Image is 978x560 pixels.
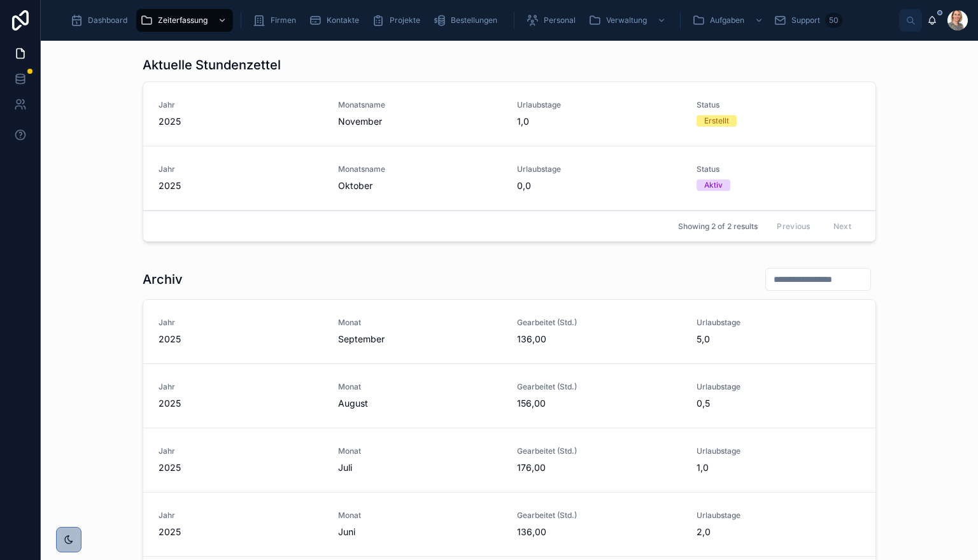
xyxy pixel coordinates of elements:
a: Jahr2025MonatsnameNovemberUrlaubstage1,0StatusErstellt [143,82,875,146]
span: Gearbeitet (Std.) [517,382,681,392]
span: 136,00 [517,333,681,346]
span: November [338,115,502,128]
a: Kontakte [305,9,368,32]
span: Jahr [159,100,323,110]
span: 2,0 [697,526,861,538]
span: Monat [338,510,502,521]
span: Verwaltung [606,15,647,25]
span: Urlaubstage [697,318,861,328]
a: Verwaltung [585,9,672,32]
span: 5,0 [697,333,861,346]
div: Erstellt [704,115,729,127]
span: Dashboard [88,15,127,25]
span: Gearbeitet (Std.) [517,510,681,521]
div: scrollable content [61,6,899,34]
span: 0,5 [697,397,861,410]
span: Monat [338,318,502,328]
span: Urlaubstage [697,510,861,521]
span: 2025 [159,461,323,474]
span: Monat [338,382,502,392]
span: September [338,333,502,346]
span: Urlaubstage [517,164,681,174]
span: 2025 [159,526,323,538]
span: August [338,397,502,410]
a: Jahr2025MonatJuliGearbeitet (Std.)176,00Urlaubstage1,0 [143,428,875,493]
a: Aufgaben [688,9,770,32]
a: Support50 [770,9,846,32]
div: Aktiv [704,179,723,191]
a: Projekte [368,9,429,32]
span: 176,00 [517,461,681,474]
span: Monatsname [338,164,502,174]
span: Monatsname [338,100,502,110]
span: Firmen [271,15,296,25]
a: Firmen [249,9,305,32]
span: 136,00 [517,526,681,538]
a: Jahr2025MonatSeptemberGearbeitet (Std.)136,00Urlaubstage5,0 [143,300,875,364]
span: Urlaubstage [697,382,861,392]
a: Bestellungen [429,9,506,32]
h1: Archiv [143,270,183,288]
span: Jahr [159,382,323,392]
h1: Aktuelle Stundenzettel [143,56,281,74]
span: Jahr [159,164,323,174]
span: Jahr [159,318,323,328]
a: Zeiterfassung [136,9,233,32]
span: Jahr [159,510,323,521]
a: Jahr2025MonatJuniGearbeitet (Std.)136,00Urlaubstage2,0 [143,493,875,557]
span: Support [791,15,820,25]
span: Status [697,164,861,174]
span: Oktober [338,179,502,192]
span: Personal [544,15,576,25]
span: Urlaubstage [697,446,861,456]
span: 2025 [159,333,323,346]
span: Status [697,100,861,110]
span: Showing 2 of 2 results [678,221,758,232]
span: 2025 [159,115,323,128]
div: 50 [825,13,842,28]
a: Personal [522,9,585,32]
span: 1,0 [517,115,681,128]
span: Juni [338,526,502,538]
span: Monat [338,446,502,456]
a: Dashboard [66,9,136,32]
span: Zeiterfassung [158,15,208,25]
span: Aufgaben [710,15,744,25]
span: Kontakte [327,15,359,25]
a: Jahr2025MonatAugustGearbeitet (Std.)156,00Urlaubstage0,5 [143,364,875,428]
span: 2025 [159,179,323,192]
a: Jahr2025MonatsnameOktoberUrlaubstage0,0StatusAktiv [143,146,875,211]
span: Gearbeitet (Std.) [517,318,681,328]
span: 156,00 [517,397,681,410]
span: Urlaubstage [517,100,681,110]
span: Juli [338,461,502,474]
span: Jahr [159,446,323,456]
span: 2025 [159,397,323,410]
span: Projekte [390,15,420,25]
span: 1,0 [697,461,861,474]
span: Gearbeitet (Std.) [517,446,681,456]
span: 0,0 [517,179,681,192]
span: Bestellungen [451,15,497,25]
